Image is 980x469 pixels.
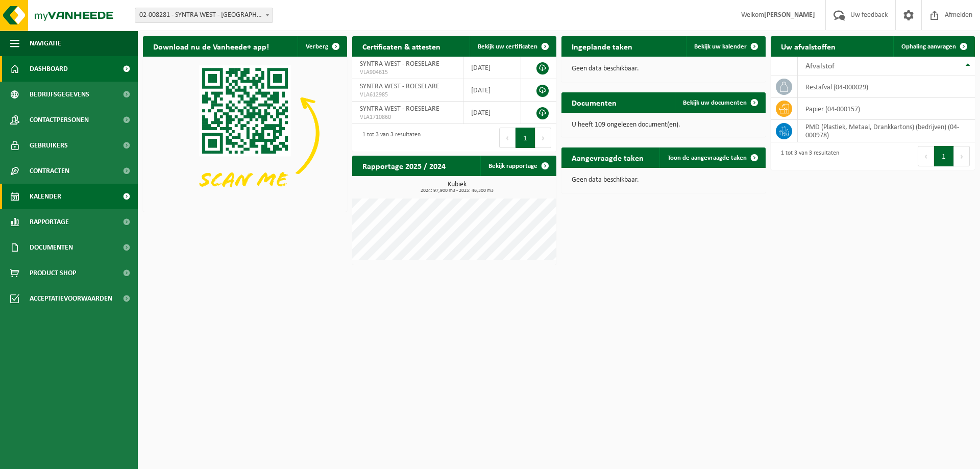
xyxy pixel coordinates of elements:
span: VLA612985 [360,91,455,99]
span: 02-008281 - SYNTRA WEST - ROESELARE [135,8,273,22]
img: Download de VHEPlus App [143,57,347,210]
span: 2024: 97,900 m3 - 2025: 46,300 m3 [357,188,556,193]
h2: Documenten [561,92,627,112]
strong: [PERSON_NAME] [764,11,815,19]
td: PMD (Plastiek, Metaal, Drankkartons) (bedrijven) (04-000978) [798,120,975,142]
p: Geen data beschikbaar. [572,65,755,72]
span: Ophaling aanvragen [901,43,956,50]
a: Bekijk uw kalender [686,36,765,57]
span: Kalender [30,184,61,209]
h2: Download nu de Vanheede+ app! [143,36,279,56]
button: Next [535,128,551,148]
td: [DATE] [463,102,521,124]
p: U heeft 109 ongelezen document(en). [572,121,755,129]
span: SYNTRA WEST - ROESELARE [360,83,439,90]
span: Documenten [30,235,73,260]
td: [DATE] [463,79,521,102]
span: VLA1710860 [360,113,455,121]
button: Previous [499,128,516,148]
span: Bekijk uw documenten [683,100,747,106]
span: Verberg [306,43,328,50]
span: Gebruikers [30,133,68,158]
span: Contracten [30,158,69,184]
button: 1 [516,128,535,148]
span: SYNTRA WEST - ROESELARE [360,60,439,68]
span: Acceptatievoorwaarden [30,286,112,311]
a: Toon de aangevraagde taken [659,147,765,168]
h3: Kubiek [357,181,556,193]
span: Bekijk uw kalender [694,43,747,50]
span: Toon de aangevraagde taken [668,155,747,161]
span: Contactpersonen [30,107,89,133]
span: SYNTRA WEST - ROESELARE [360,105,439,113]
span: 02-008281 - SYNTRA WEST - ROESELARE [135,8,273,23]
a: Bekijk rapportage [480,156,555,176]
h2: Certificaten & attesten [352,36,451,56]
a: Bekijk uw certificaten [470,36,555,57]
a: Ophaling aanvragen [893,36,974,57]
button: 1 [934,146,954,166]
span: Navigatie [30,31,61,56]
span: VLA904615 [360,68,455,77]
span: Bedrijfsgegevens [30,82,89,107]
h2: Uw afvalstoffen [771,36,846,56]
span: Dashboard [30,56,68,82]
div: 1 tot 3 van 3 resultaten [357,127,421,149]
td: papier (04-000157) [798,98,975,120]
h2: Aangevraagde taken [561,147,654,167]
span: Rapportage [30,209,69,235]
button: Verberg [298,36,346,57]
h2: Ingeplande taken [561,36,643,56]
a: Bekijk uw documenten [675,92,765,113]
td: [DATE] [463,57,521,79]
div: 1 tot 3 van 3 resultaten [776,145,839,167]
span: Product Shop [30,260,76,286]
button: Previous [918,146,934,166]
td: restafval (04-000029) [798,76,975,98]
h2: Rapportage 2025 / 2024 [352,156,456,176]
p: Geen data beschikbaar. [572,177,755,184]
button: Next [954,146,970,166]
span: Afvalstof [805,62,835,70]
span: Bekijk uw certificaten [478,43,537,50]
